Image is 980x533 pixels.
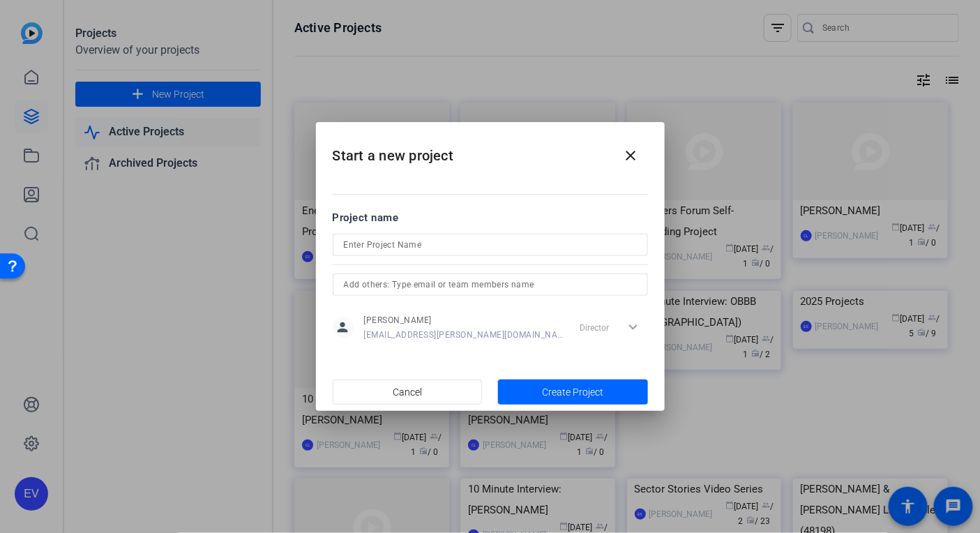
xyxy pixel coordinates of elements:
[333,317,354,338] mat-icon: person
[542,385,603,400] span: Create Project
[344,237,637,253] input: Enter Project Name
[333,210,648,225] div: Project name
[364,315,564,326] span: [PERSON_NAME]
[333,380,483,405] button: Cancel
[344,276,637,293] input: Add others: Type email or team members name
[364,329,564,340] span: [EMAIL_ADDRESS][PERSON_NAME][DOMAIN_NAME]
[498,380,648,405] button: Create Project
[393,379,422,405] span: Cancel
[623,147,640,164] mat-icon: close
[316,122,665,179] h2: Start a new project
